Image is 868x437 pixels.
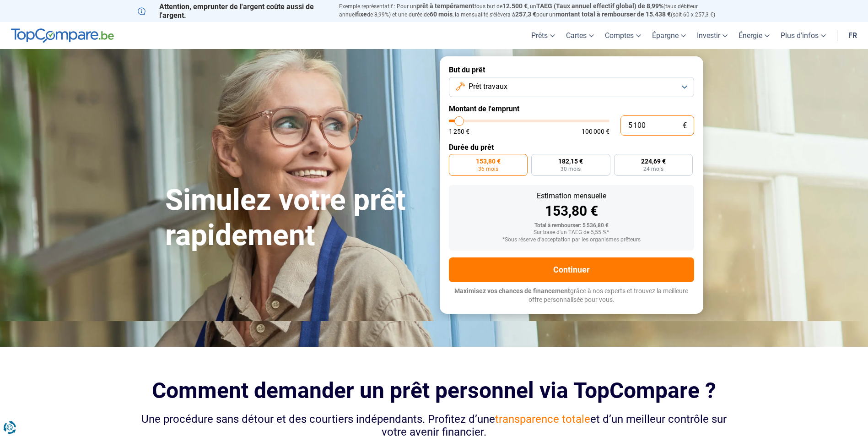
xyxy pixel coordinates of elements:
span: 1 250 € [449,128,469,135]
h1: Simulez votre prêt rapidement [165,183,429,253]
a: Épargne [647,22,691,49]
div: *Sous réserve d'acceptation par les organismes prêteurs [456,237,687,243]
span: 30 mois [561,166,581,172]
div: Sur base d'un TAEG de 5,55 %* [456,229,687,236]
a: Prêts [526,22,561,49]
span: montant total à rembourser de 15.438 € [555,11,671,18]
p: Attention, emprunter de l'argent coûte aussi de l'argent. [138,2,328,20]
div: 153,80 € [456,204,687,218]
p: grâce à nos experts et trouvez la meilleure offre personnalisée pour vous. [449,287,694,305]
label: Montant de l'emprunt [449,104,694,113]
a: Comptes [599,22,647,49]
div: Total à rembourser: 5 536,80 € [456,223,687,229]
span: € [683,122,687,130]
span: 60 mois [430,11,453,18]
span: prêt à tempérament [416,2,474,10]
a: Plus d'infos [775,22,831,49]
a: Énergie [733,22,775,49]
img: TopCompare [11,28,114,43]
p: Exemple représentatif : Pour un tous but de , un (taux débiteur annuel de 8,99%) et une durée de ... [339,2,731,19]
div: Estimation mensuelle [456,192,687,200]
span: 100 000 € [582,128,609,135]
a: Investir [691,22,733,49]
label: Durée du prêt [449,143,694,152]
span: transparence totale [495,413,590,426]
span: 36 mois [478,166,498,172]
button: Continuer [449,257,694,282]
span: fixe [356,11,367,18]
button: Prêt travaux [449,77,694,97]
h2: Comment demander un prêt personnel via TopCompare ? [138,378,731,403]
span: Prêt travaux [469,82,507,92]
span: 257,3 € [515,11,536,18]
span: 153,80 € [476,158,501,164]
label: But du prêt [449,66,694,74]
span: 12.500 € [502,2,528,10]
span: TAEG (Taux annuel effectif global) de 8,99% [536,2,663,10]
span: 182,15 € [558,158,583,164]
span: 24 mois [643,166,663,172]
span: 224,69 € [641,158,666,164]
a: Cartes [561,22,599,49]
span: Maximisez vos chances de financement [454,287,570,295]
a: fr [843,22,863,49]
